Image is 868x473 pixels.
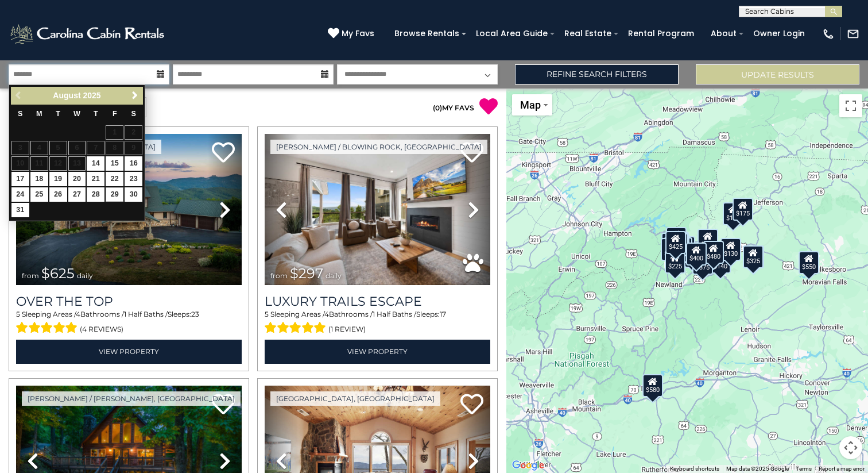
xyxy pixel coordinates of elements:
a: 16 [125,156,142,171]
a: 26 [49,187,67,202]
div: $400 [686,242,707,265]
a: 17 [11,172,29,186]
span: from [270,271,288,280]
span: from [22,271,39,280]
span: 0 [435,103,440,112]
a: 15 [106,156,123,171]
a: Local Area Guide [470,25,553,43]
span: $297 [290,265,323,282]
a: View Property [16,340,242,363]
a: [PERSON_NAME] / [PERSON_NAME], [GEOGRAPHIC_DATA] [22,391,241,406]
span: 23 [191,310,199,318]
span: Wednesday [73,110,80,118]
span: August [53,91,80,100]
span: Monday [36,110,42,118]
div: $425 [665,230,686,253]
img: White-1-2.png [9,22,168,45]
span: 5 [16,310,20,318]
img: phone-regular-white.png [822,28,835,40]
span: Thursday [94,110,98,118]
a: Refine Search Filters [515,64,679,84]
a: 27 [68,187,86,202]
a: 25 [30,187,48,202]
span: Friday [113,110,117,118]
a: 18 [30,172,48,186]
div: $325 [743,245,764,268]
a: [GEOGRAPHIC_DATA], [GEOGRAPHIC_DATA] [270,391,440,406]
span: (4 reviews) [80,322,123,337]
a: (0)MY FAVS [433,103,474,112]
span: Next [130,91,139,100]
a: Terms [796,466,812,472]
div: $175 [733,197,753,220]
div: Sleeping Areas / Bathrooms / Sleeps: [265,309,490,337]
span: daily [77,271,93,280]
a: My Favs [328,28,377,40]
span: $625 [41,265,75,282]
div: $175 [723,202,743,225]
span: 17 [440,310,446,318]
div: $349 [697,229,718,252]
div: $550 [799,251,819,274]
a: Add to favorites [212,141,235,166]
a: Report a map error [819,466,865,472]
a: 24 [11,187,29,202]
a: 14 [87,156,104,171]
a: 20 [68,172,86,186]
span: ( ) [433,103,442,112]
img: Google [509,458,547,473]
a: Rental Program [622,25,700,43]
button: Toggle fullscreen view [839,94,862,117]
div: $125 [666,226,687,249]
div: $140 [710,250,731,273]
div: $580 [642,374,663,397]
a: Next [127,89,142,103]
div: $480 [703,240,724,263]
a: Owner Login [747,25,811,43]
img: mail-regular-white.png [847,28,859,40]
button: Keyboard shortcuts [670,465,719,473]
a: View Property [265,340,490,363]
span: (1 review) [328,322,366,337]
span: 4 [76,310,80,318]
a: Over The Top [16,294,242,309]
span: Map data ©2025 Google [726,466,789,472]
span: Sunday [18,110,22,118]
div: $130 [720,238,741,261]
span: 5 [265,310,269,318]
div: Sleeping Areas / Bathrooms / Sleeps: [16,309,242,337]
div: $225 [665,251,685,274]
div: $375 [692,251,713,274]
a: 31 [11,203,29,217]
a: Real Estate [559,25,617,43]
button: Change map style [512,94,552,116]
span: Saturday [131,110,136,118]
button: Map camera controls [839,436,862,459]
div: $230 [661,237,681,260]
span: Map [520,99,541,111]
span: daily [325,271,342,280]
button: Update Results [696,64,859,84]
span: 2025 [83,91,100,100]
a: [PERSON_NAME] / Blowing Rock, [GEOGRAPHIC_DATA] [270,140,487,154]
a: 22 [106,172,123,186]
a: Add to favorites [460,393,483,417]
a: 23 [125,172,142,186]
a: 29 [106,187,123,202]
a: Open this area in Google Maps (opens a new window) [509,458,547,473]
span: Tuesday [56,110,60,118]
a: 30 [125,187,142,202]
a: 19 [49,172,67,186]
span: My Favs [342,28,374,40]
span: 1 Half Baths / [373,310,416,318]
a: Luxury Trails Escape [265,294,490,309]
a: Browse Rentals [389,25,465,43]
span: 1 Half Baths / [124,310,168,318]
a: About [705,25,742,43]
a: 28 [87,187,104,202]
a: 21 [87,172,104,186]
span: 4 [324,310,329,318]
img: thumbnail_168695581.jpeg [265,134,490,285]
